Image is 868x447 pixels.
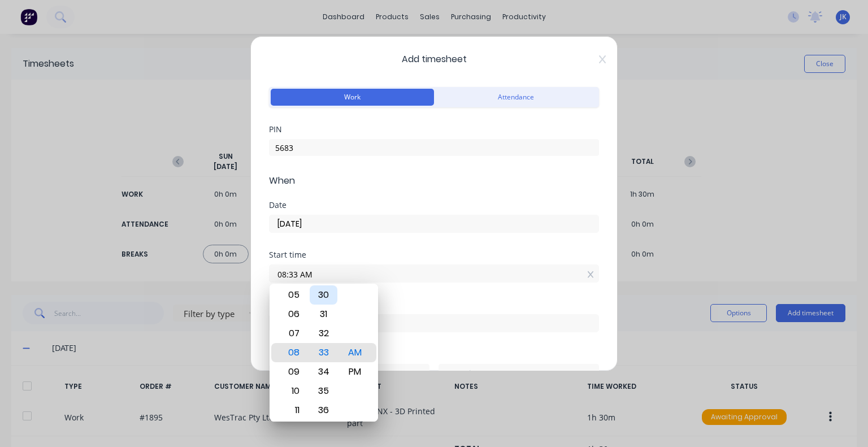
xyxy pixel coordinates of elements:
[277,284,308,422] div: Hour
[269,251,599,259] div: Start time
[269,350,599,358] div: Hours worked
[310,285,337,305] div: 30
[279,324,306,343] div: 07
[310,324,337,343] div: 32
[434,89,597,106] button: Attendance
[269,301,599,309] div: Finish time
[310,401,337,420] div: 36
[310,381,337,401] div: 35
[310,362,337,381] div: 34
[269,139,599,156] input: Enter PIN
[310,343,337,362] div: 33
[439,364,459,381] input: 0
[279,285,306,305] div: 05
[279,401,306,420] div: 11
[271,89,434,106] button: Work
[308,284,339,422] div: Minute
[462,367,598,381] label: minutes
[310,305,337,324] div: 31
[269,53,599,66] span: Add timesheet
[341,343,368,362] div: AM
[269,174,599,188] span: When
[279,305,306,324] div: 06
[279,381,306,401] div: 10
[269,201,599,209] div: Date
[279,362,306,381] div: 09
[269,125,599,133] div: PIN
[341,362,368,381] div: PM
[279,343,306,362] div: 08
